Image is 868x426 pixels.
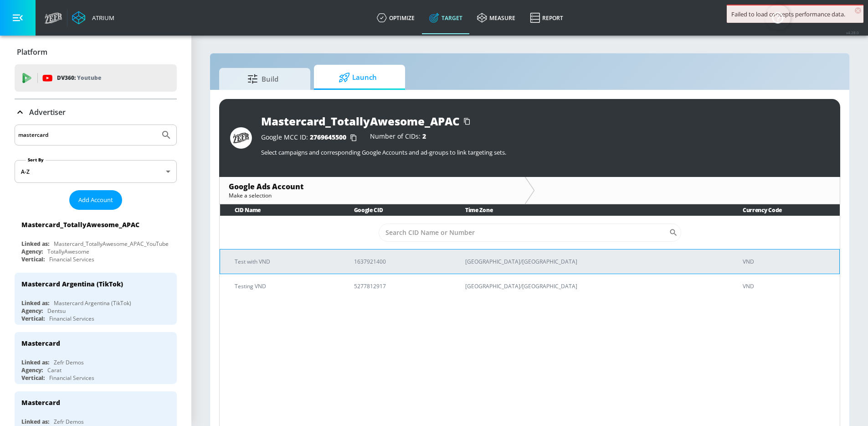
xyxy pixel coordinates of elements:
span: × [855,7,861,14]
p: [GEOGRAPHIC_DATA]/[GEOGRAPHIC_DATA] [465,281,721,291]
p: Advertiser [29,107,66,117]
div: Mastercard_TotallyAwesome_APAC [21,220,139,229]
div: Mastercard_TotallyAwesome_APACLinked as:Mastercard_TotallyAwesome_APAC_YouTubeAgency:TotallyAweso... [15,213,177,265]
div: Mastercard Argentina (TikTok)Linked as:Mastercard Argentina (TikTok)Agency:DentsuVertical:Financi... [15,273,177,325]
button: Add Account [69,190,122,210]
div: MastercardLinked as:Zefr DemosAgency:CaratVertical:Financial Services [15,332,177,384]
div: Linked as: [21,240,49,248]
p: VND [743,257,832,266]
p: Test with VND [235,257,332,266]
div: Linked as: [21,418,49,426]
button: Submit Search [156,125,176,145]
div: Agency: [21,366,43,374]
p: Select campaigns and corresponding Google Accounts and ad-groups to link targeting sets. [261,148,829,156]
span: 2 [422,132,426,140]
div: DV360: Youtube [15,64,177,92]
div: Vertical: [21,374,45,382]
button: Open Resource Center [765,5,791,30]
p: 1637921400 [354,257,443,266]
div: Mastercard Argentina (TikTok) [54,299,131,307]
div: Number of CIDs: [370,133,426,142]
a: Atrium [72,11,114,25]
div: Mastercard Argentina (TikTok) [21,280,123,288]
div: Mastercard [21,398,60,407]
a: Target [422,1,470,34]
div: Mastercard [21,339,60,348]
a: optimize [370,1,422,34]
div: Failed to load concepts performance data. [731,10,859,18]
a: Report [523,1,570,34]
div: Atrium [88,14,114,22]
div: Google MCC ID: [261,133,361,142]
p: Platform [17,47,47,57]
p: 5277812917 [354,281,443,291]
input: Search CID Name or Number [379,223,669,242]
label: Sort By [26,157,46,163]
a: measure [470,1,523,34]
div: Financial Services [49,255,94,263]
span: Build [228,68,298,90]
div: Linked as: [21,358,49,366]
input: Search by name [18,129,156,141]
div: Agency: [21,307,43,315]
div: Financial Services [49,315,94,322]
th: Time Zone [451,204,728,216]
div: Mastercard_TotallyAwesome_APAC [261,114,460,129]
div: Zefr Demos [54,418,84,426]
div: Vertical: [21,255,45,263]
th: Currency Code [728,204,840,216]
p: Youtube [77,73,101,83]
div: Google Ads Account [229,182,516,192]
div: Make a selection [229,192,516,199]
span: 2769645500 [310,133,346,141]
p: DV360: [57,73,101,83]
div: Search CID Name or Number [379,223,681,242]
div: Advertiser [15,99,177,125]
th: Google CID [339,204,451,216]
div: Linked as: [21,299,49,307]
div: TotallyAwesome [47,248,89,255]
div: Vertical: [21,315,45,322]
p: VND [743,281,832,291]
div: Carat [47,366,62,374]
div: Mastercard_TotallyAwesome_APAC_YouTube [54,240,169,248]
div: A-Z [15,160,177,183]
p: Testing VND [235,281,332,291]
p: [GEOGRAPHIC_DATA]/[GEOGRAPHIC_DATA] [465,257,721,266]
div: Google Ads AccountMake a selection [220,177,525,204]
div: Financial Services [49,374,94,382]
th: CID Name [220,204,339,216]
span: v 4.28.0 [846,30,859,35]
div: Platform [15,39,177,65]
div: Agency: [21,248,43,255]
span: Add Account [78,195,113,205]
div: Dentsu [47,307,66,315]
span: Launch [323,67,392,88]
div: Zefr Demos [54,358,84,366]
